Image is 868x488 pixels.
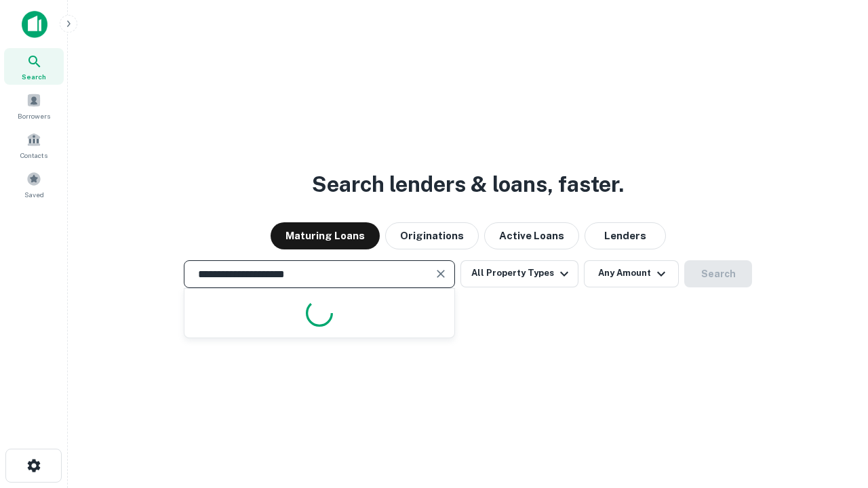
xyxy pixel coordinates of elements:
[385,222,479,249] button: Originations
[20,150,47,161] span: Contacts
[4,127,64,163] a: Contacts
[584,260,679,287] button: Any Amount
[22,71,46,82] span: Search
[22,11,47,38] img: capitalize-icon.png
[484,222,579,249] button: Active Loans
[24,189,44,200] span: Saved
[460,260,578,287] button: All Property Types
[312,168,624,201] h3: Search lenders & loans, faster.
[4,48,64,85] a: Search
[4,166,64,203] a: Saved
[585,222,666,249] button: Lenders
[4,87,64,124] a: Borrowers
[800,380,868,445] iframe: Chat Widget
[271,222,380,249] button: Maturing Loans
[431,264,450,283] button: Clear
[18,110,50,121] span: Borrowers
